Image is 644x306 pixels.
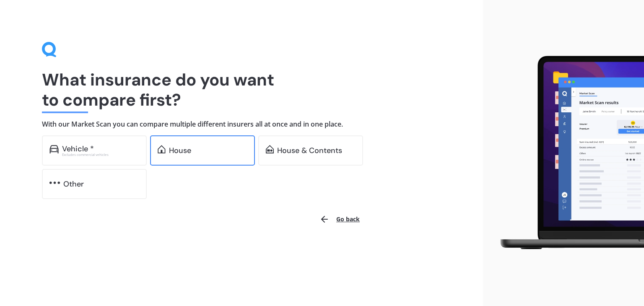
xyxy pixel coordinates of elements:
[42,120,441,129] h4: With our Market Scan you can compare multiple different insurers all at once and in one place.
[158,145,166,153] img: home.91c183c226a05b4dc763.svg
[62,145,94,153] div: Vehicle *
[49,179,60,187] img: other.81dba5aafe580aa69f38.svg
[62,153,139,156] div: Excludes commercial vehicles
[490,52,644,254] img: laptop.webp
[42,70,441,110] h1: What insurance do you want to compare first?
[169,146,191,155] div: House
[277,146,342,155] div: House & Contents
[266,145,274,153] img: home-and-contents.b802091223b8502ef2dd.svg
[314,209,365,229] button: Go back
[63,180,84,188] div: Other
[49,145,59,153] img: car.f15378c7a67c060ca3f3.svg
